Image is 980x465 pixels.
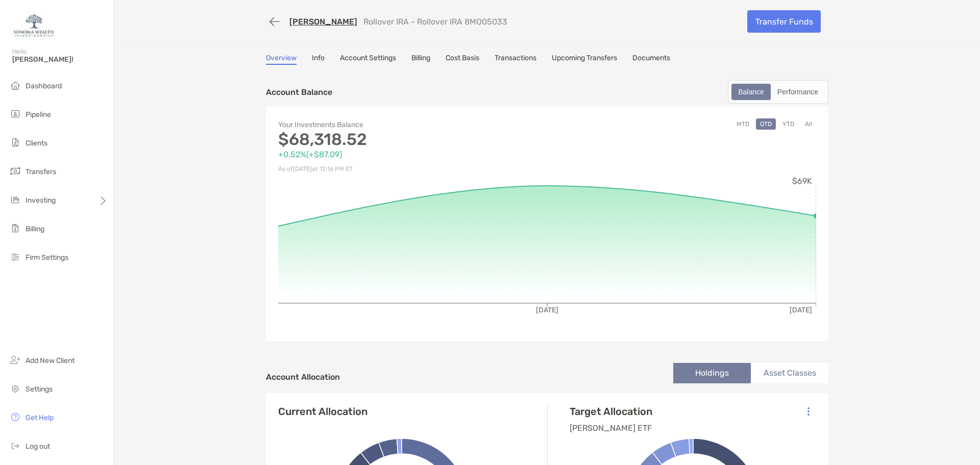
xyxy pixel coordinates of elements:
[9,251,21,263] img: firm-settings icon
[26,139,47,148] span: Clients
[278,118,547,131] p: Your Investments Balance
[278,163,547,176] p: As of [DATE] at 12:16 PM ET
[9,108,21,120] img: pipeline icon
[9,411,21,423] img: get-help icon
[26,196,56,205] span: Investing
[751,363,828,383] li: Asset Classes
[266,54,297,65] a: Overview
[807,407,810,416] img: Icon List Menu
[26,385,53,394] span: Settings
[278,405,367,418] h4: Current Allocation
[266,86,332,99] p: Account Balance
[9,136,21,149] img: clients icon
[732,85,770,99] div: Balance
[9,382,21,395] img: settings icon
[9,79,21,91] img: dashboard icon
[411,54,430,65] a: Billing
[747,10,821,33] a: Transfer Funds
[801,118,816,130] button: All
[26,442,50,451] span: Log out
[552,54,617,65] a: Upcoming Transfers
[446,54,479,65] a: Cost Basis
[363,17,507,27] p: Rollover IRA - Rollover IRA 8MO05033
[26,82,62,90] span: Dashboard
[9,354,21,366] img: add_new_client icon
[9,193,21,206] img: investing icon
[278,133,547,146] p: $68,318.52
[673,363,751,383] li: Holdings
[792,176,812,186] tspan: $69K
[26,413,54,422] span: Get Help
[756,118,776,130] button: QTD
[632,54,670,65] a: Documents
[732,118,753,130] button: MTD
[12,4,56,41] img: Zoe Logo
[9,165,21,177] img: transfers icon
[495,54,536,65] a: Transactions
[9,222,21,234] img: billing icon
[12,55,108,64] span: [PERSON_NAME]!
[778,118,798,130] button: YTD
[728,80,828,104] div: segmented control
[26,167,56,176] span: Transfers
[570,405,652,418] h4: Target Allocation
[312,54,325,65] a: Info
[340,54,396,65] a: Account Settings
[772,85,824,99] div: Performance
[26,356,75,365] span: Add New Client
[570,422,652,434] p: [PERSON_NAME] ETF
[26,110,51,119] span: Pipeline
[26,253,68,262] span: Firm Settings
[266,372,340,382] h4: Account Allocation
[790,306,812,314] tspan: [DATE]
[536,306,558,314] tspan: [DATE]
[289,17,357,27] a: [PERSON_NAME]
[9,439,21,452] img: logout icon
[26,225,44,233] span: Billing
[278,148,547,161] p: +0.52% ( +$87.09 )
